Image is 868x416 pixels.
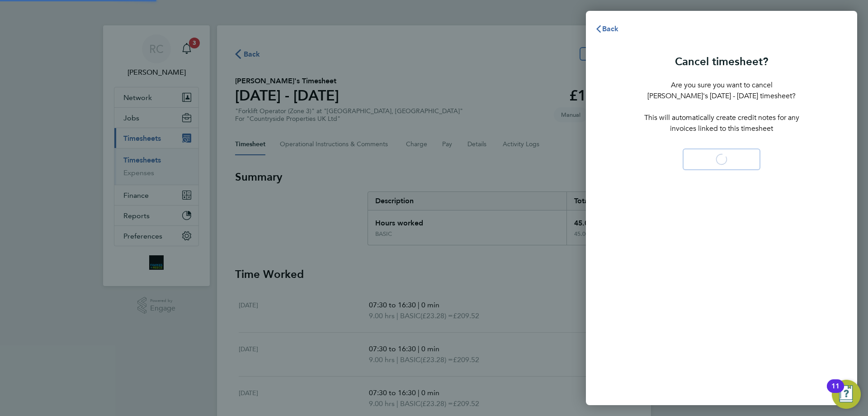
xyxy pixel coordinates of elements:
p: Are you sure you want to cancel [PERSON_NAME]'s [DATE] - [DATE] timesheet? [642,80,801,101]
h3: Cancel timesheet? [642,54,801,69]
button: Open Resource Center, 11 new notifications [832,380,861,409]
p: This will automatically create credit notes for any invoices linked to this timesheet [642,112,801,134]
span: Back [602,24,619,33]
button: Back [586,20,628,38]
div: 11 [831,386,840,398]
